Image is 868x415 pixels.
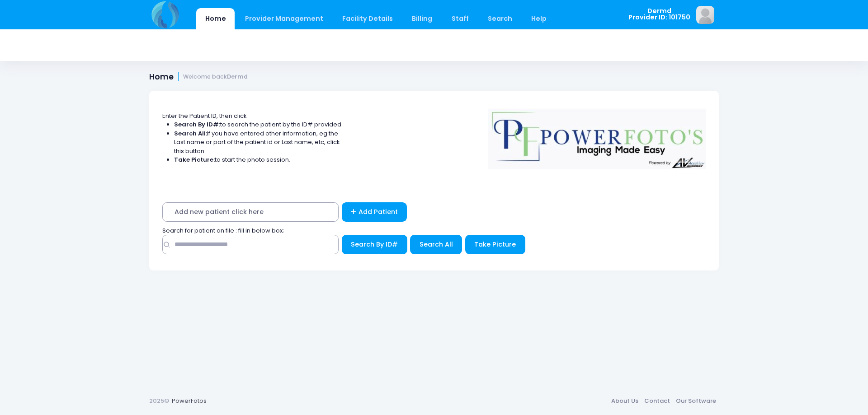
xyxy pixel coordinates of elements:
span: Add new patient click here [162,202,339,222]
span: Search By ID# [351,240,398,249]
li: If you have entered other information, eg the Last name or part of the patient id or Last name, e... [174,129,343,156]
small: Welcome back [183,74,248,80]
span: 2025© [149,396,169,405]
a: Billing [403,8,441,29]
span: Search for patient on file : fill in below box; [162,226,284,235]
a: Provider Management [236,8,332,29]
img: Logo [484,103,710,169]
a: Search [479,8,521,29]
a: About Us [608,393,641,409]
a: Facility Details [334,8,402,29]
a: Add Patient [342,202,407,222]
h1: Home [149,72,248,82]
a: Home [196,8,235,29]
img: image [696,6,714,24]
a: Staff [443,8,477,29]
a: Help [523,8,556,29]
strong: Search By ID#: [174,120,220,129]
button: Search By ID# [342,235,407,254]
button: Take Picture [465,235,525,254]
strong: Search All: [174,129,207,138]
span: Enter the Patient ID, then click [162,112,247,120]
span: Take Picture [474,240,516,249]
span: Search All [420,240,453,249]
a: PowerFotos [172,396,207,405]
button: Search All [410,235,462,254]
strong: Take Picture: [174,155,215,164]
li: to search the patient by the ID# provided. [174,120,343,129]
li: to start the photo session. [174,155,343,164]
span: Dermd Provider ID: 101750 [628,8,690,21]
a: Contact [641,393,673,409]
strong: Dermd [227,73,248,80]
a: Our Software [673,393,719,409]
